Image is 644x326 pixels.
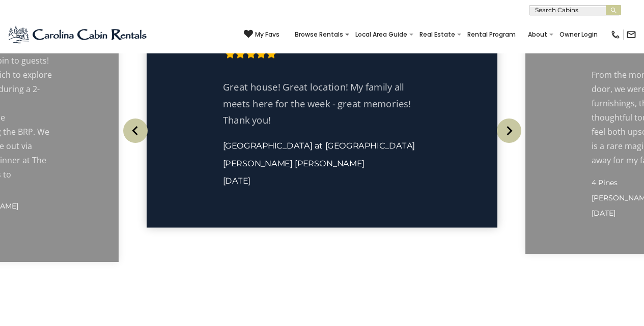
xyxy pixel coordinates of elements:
img: mail-regular-black.png [626,29,636,40]
span: [DATE] [223,175,250,186]
button: Previous [119,108,152,154]
img: Blue-2.png [8,24,149,45]
a: Real Estate [414,27,460,42]
a: About [523,27,552,42]
img: arrow [123,118,148,143]
span: [PERSON_NAME] [223,158,293,168]
span: 4 Pines [592,178,618,187]
a: Owner Login [554,27,603,42]
span: My Favs [255,30,279,39]
a: Local Area Guide [350,27,412,42]
span: [PERSON_NAME] [295,158,365,168]
span: [DATE] [592,209,615,218]
a: Rental Program [462,27,521,42]
img: phone-regular-black.png [610,29,621,40]
a: My Favs [244,29,279,40]
a: [GEOGRAPHIC_DATA] at [GEOGRAPHIC_DATA] [223,140,415,151]
img: arrow [497,118,521,143]
p: Great house! Great location! My family all meets here for the week - great memories! Thank you! [223,79,422,128]
button: Next [492,108,525,154]
a: Browse Rentals [290,27,348,42]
